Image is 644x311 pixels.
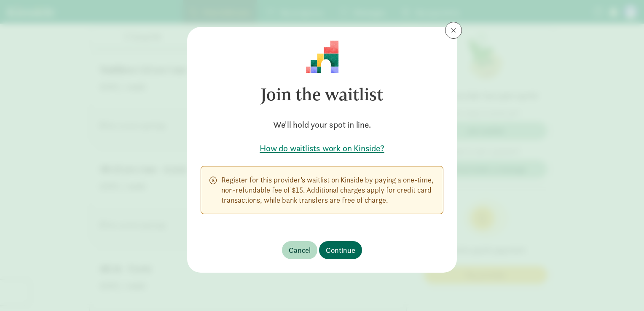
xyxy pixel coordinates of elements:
[289,244,311,256] span: Cancel
[319,241,362,259] button: Continue
[326,244,355,256] span: Continue
[201,73,443,115] h3: Join the waitlist
[282,241,317,259] button: Cancel
[201,142,443,154] a: How do waitlists work on Kinside?
[221,175,435,205] p: Register for this provider’s waitlist on Kinside by paying a one-time, non-refundable fee of $15....
[201,119,443,131] h5: We'll hold your spot in line.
